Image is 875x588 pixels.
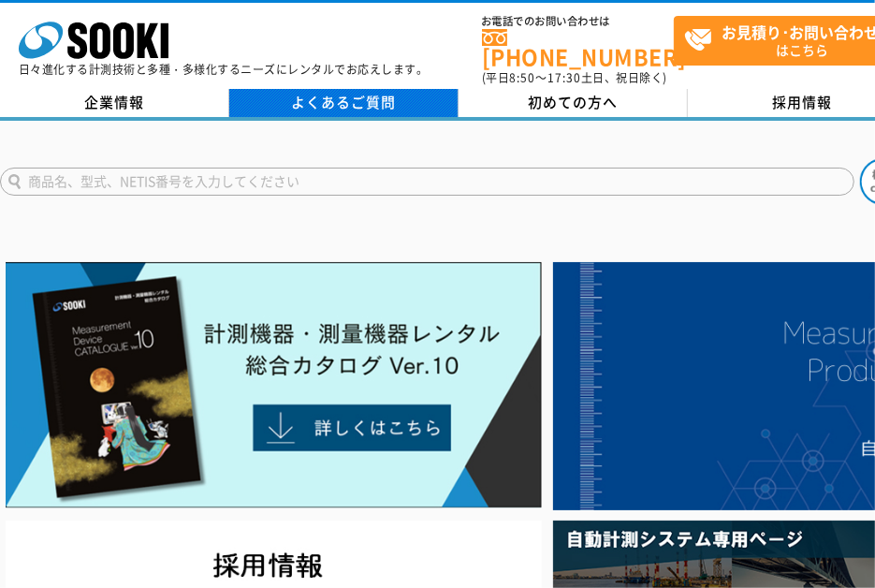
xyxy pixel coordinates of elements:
span: お電話でのお問い合わせは [482,16,674,27]
span: (平日 ～ 土日、祝日除く) [482,69,667,86]
p: 日々進化する計測技術と多種・多様化するニーズにレンタルでお応えします。 [19,64,429,75]
span: 初めての方へ [529,92,619,112]
a: よくあるご質問 [229,89,459,117]
span: 8:50 [510,69,536,86]
a: 初めての方へ [459,89,688,117]
img: Catalog Ver10 [6,262,542,508]
a: [PHONE_NUMBER] [482,29,674,67]
span: 17:30 [547,69,581,86]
